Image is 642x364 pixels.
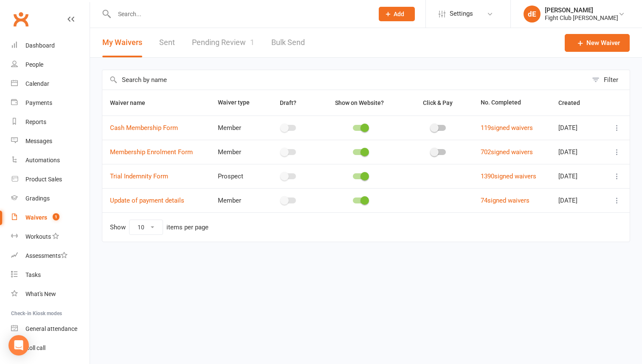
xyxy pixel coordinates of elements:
th: No. Completed [473,90,551,116]
a: Messages [11,132,90,151]
a: Trial Indemnity Form [110,172,168,180]
button: My Waivers [102,28,142,57]
span: 1 [250,38,254,47]
span: Draft? [280,99,296,106]
div: Messages [25,138,52,144]
input: Search by name [102,70,588,90]
div: Payments [25,99,52,106]
td: [DATE] [551,140,602,164]
span: Add [394,11,404,17]
a: Gradings [11,189,90,208]
input: Search... [112,8,368,20]
button: Filter [588,70,630,90]
span: Show on Website? [335,99,384,106]
a: General attendance kiosk mode [11,319,90,339]
div: Reports [25,119,46,125]
div: General attendance [25,325,77,332]
button: Waiver name [110,98,155,108]
div: Fight Club [PERSON_NAME] [545,14,618,22]
a: Payments [11,93,90,113]
div: Calendar [25,80,49,87]
div: Dashboard [25,42,55,49]
button: Click & Pay [415,98,462,108]
span: 1 [53,213,59,220]
span: Created [558,99,589,106]
a: New Waiver [565,34,630,52]
a: Dashboard [11,36,90,55]
div: Open Intercom Messenger [8,335,29,356]
a: Reports [11,113,90,132]
td: Prospect [210,164,262,188]
div: Workouts [25,233,51,240]
a: Update of payment details [110,197,184,204]
a: Tasks [11,265,90,285]
td: Member [210,140,262,164]
div: What's New [25,291,56,297]
div: items per page [166,224,208,231]
span: Click & Pay [423,99,453,106]
div: Gradings [25,195,50,202]
a: Product Sales [11,170,90,189]
div: Filter [604,75,618,85]
div: Tasks [25,271,41,278]
a: Sent [159,28,175,57]
td: [DATE] [551,188,602,212]
a: Workouts [11,227,90,246]
a: What's New [11,285,90,304]
a: Assessments [11,246,90,265]
a: 119signed waivers [481,124,533,132]
button: Draft? [272,98,306,108]
div: Assessments [25,252,68,259]
a: 702signed waivers [481,148,533,156]
td: Member [210,116,262,140]
a: Calendar [11,74,90,93]
div: Product Sales [25,176,62,183]
div: Roll call [25,344,45,351]
a: Membership Enrolment Form [110,148,193,156]
a: Cash Membership Form [110,124,178,132]
a: Automations [11,151,90,170]
div: People [25,61,43,68]
td: Member [210,188,262,212]
td: [DATE] [551,164,602,188]
div: [PERSON_NAME] [545,6,618,14]
a: 74signed waivers [481,197,529,204]
a: Pending Review1 [192,28,254,57]
button: Show on Website? [327,98,393,108]
div: dE [524,6,541,23]
span: Waiver name [110,99,155,106]
div: Automations [25,157,60,164]
a: Waivers 1 [11,208,90,227]
a: People [11,55,90,74]
th: Waiver type [210,90,262,116]
div: Show [110,220,208,235]
div: Waivers [25,214,47,221]
button: Add [379,7,415,21]
td: [DATE] [551,116,602,140]
a: Clubworx [10,8,31,30]
button: Created [558,98,589,108]
span: Settings [450,4,473,23]
a: Bulk Send [271,28,305,57]
a: 1390signed waivers [481,172,536,180]
a: Roll call [11,339,90,358]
